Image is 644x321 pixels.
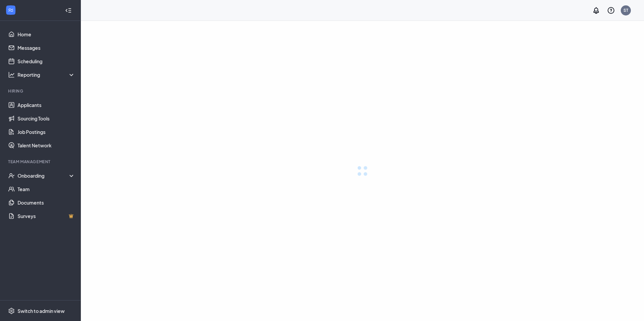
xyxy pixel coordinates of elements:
[65,7,72,14] svg: Collapse
[18,98,75,112] a: Applicants
[18,71,75,78] div: Reporting
[18,172,75,179] div: Onboarding
[18,41,75,55] a: Messages
[8,159,74,165] div: Team Management
[7,7,14,13] svg: WorkstreamLogo
[18,196,75,209] a: Documents
[8,71,15,78] svg: Analysis
[8,88,74,94] div: Hiring
[18,28,75,41] a: Home
[18,112,75,125] a: Sourcing Tools
[18,209,75,223] a: SurveysCrown
[592,6,600,14] svg: Notifications
[623,7,628,13] div: ST
[18,55,75,68] a: Scheduling
[18,308,65,314] div: Switch to admin view
[18,125,75,139] a: Job Postings
[8,308,15,314] svg: Settings
[8,172,15,179] svg: UserCheck
[607,6,615,14] svg: QuestionInfo
[18,182,75,196] a: Team
[18,139,75,152] a: Talent Network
